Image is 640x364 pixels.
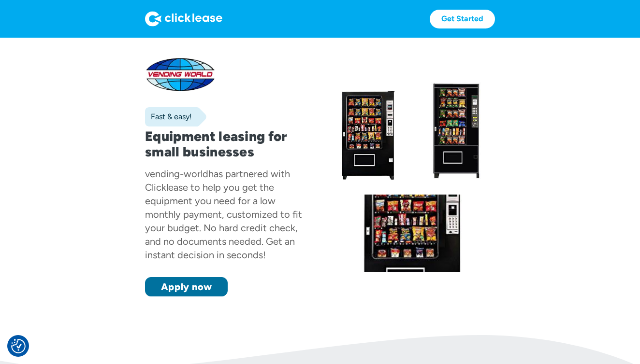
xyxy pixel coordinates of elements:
[145,277,228,296] a: Apply now
[145,128,310,159] h1: Equipment leasing for small businesses
[145,168,302,261] div: has partnered with Clicklease to help you get the equipment you need for a low monthly payment, c...
[430,10,495,28] a: Get Started
[145,112,192,122] div: Fast & easy!
[11,339,26,353] button: Consent Preferences
[11,339,26,353] img: Revisit consent button
[145,168,208,180] div: vending-world
[145,11,222,27] img: Logo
